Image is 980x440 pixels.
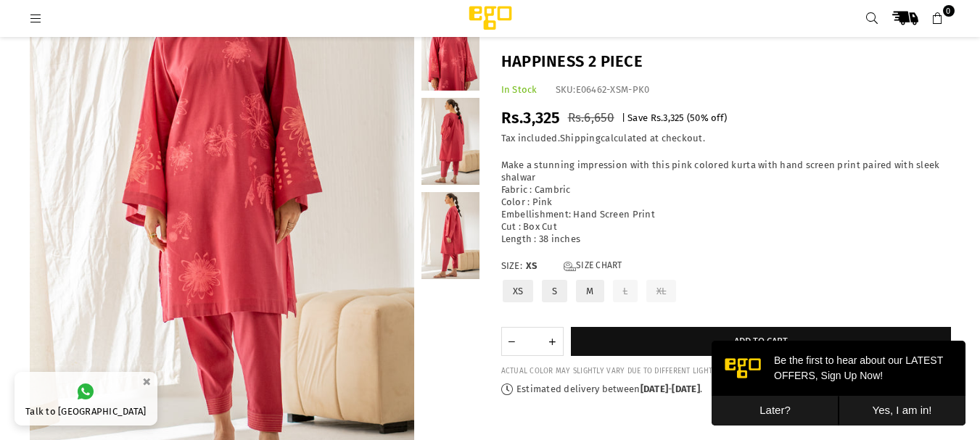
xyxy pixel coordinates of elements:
[860,5,886,31] a: Search
[501,108,561,128] span: Rs.3,325
[429,4,552,33] img: Ego
[925,5,951,31] a: 0
[672,383,700,394] time: [DATE]
[687,112,727,123] span: ( % off)
[501,84,538,95] span: In Stock
[627,112,648,123] span: Save
[15,372,157,426] a: Talk to [GEOGRAPHIC_DATA]
[943,5,955,17] span: 0
[576,84,650,95] span: E06462-XSM-PK0
[622,112,625,123] span: |
[501,133,951,145] div: Tax included. calculated at checkout.
[734,336,788,346] span: Add to cart
[501,159,951,245] p: Make a stunning impression with this pink colored kurta with hand screen print paired with sleek ...
[501,367,951,376] div: ACTUAL COLOR MAY SLIGHTLY VARY DUE TO DIFFERENT LIGHTS
[612,278,639,304] label: L
[501,327,564,356] quantity-input: Quantity
[560,133,601,144] a: Shipping
[712,341,965,426] iframe: webpush-onsite
[501,383,951,396] p: Estimated delivery between - .
[501,278,535,304] label: XS
[540,278,569,304] label: S
[690,112,701,123] span: 50
[571,327,951,356] button: Add to cart
[501,260,951,273] label: Size:
[556,84,650,96] div: SKU:
[645,278,678,304] label: XL
[651,112,685,123] span: Rs.3,325
[641,383,669,394] time: [DATE]
[575,278,605,304] label: M
[138,370,155,394] button: ×
[23,12,49,23] a: Menu
[568,110,614,125] span: Rs.6,650
[526,260,555,273] span: XS
[501,51,951,73] h1: Happiness 2 piece
[564,260,622,273] a: Size Chart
